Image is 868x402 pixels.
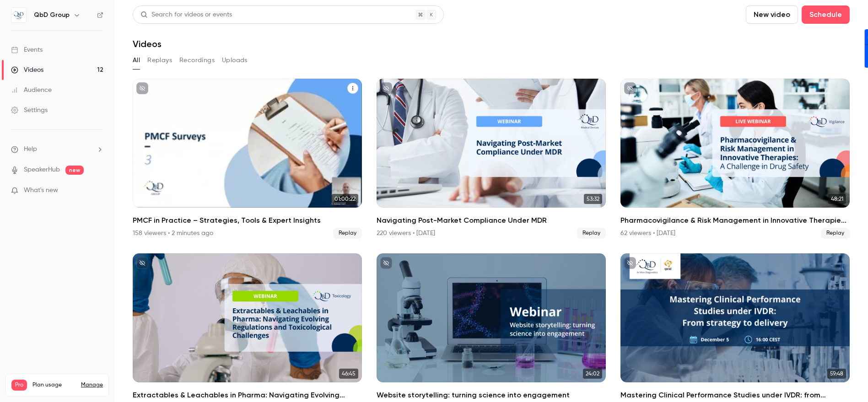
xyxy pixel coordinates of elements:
span: 24:02 [583,369,602,379]
div: Events [11,45,43,54]
span: 01:00:22 [332,194,358,204]
button: Replays [147,53,172,68]
h2: Mastering Clinical Performance Studies under IVDR: from strategy to delivery. [620,390,850,401]
span: 48:21 [828,194,846,204]
li: help-dropdown-opener [11,145,103,154]
li: Navigating Post-Market Compliance Under MDR [377,79,606,239]
h2: Website storytelling: turning science into engagement [377,390,606,401]
h2: Pharmacovigilance & Risk Management in Innovative Therapies: A Challenge in Drug Safety [620,215,850,226]
div: Videos [11,65,43,75]
span: 59:48 [827,369,846,379]
span: Replay [333,228,362,239]
span: What's new [24,186,58,195]
button: Uploads [222,53,248,68]
button: New video [746,5,798,24]
span: Pro [11,380,27,391]
h6: QbD Group [34,11,70,20]
button: All [133,53,140,68]
a: SpeakerHub [24,165,60,175]
img: QbD Group [11,8,26,22]
button: unpublished [136,257,148,269]
section: Videos [133,5,850,397]
h2: Navigating Post-Market Compliance Under MDR [377,215,606,226]
button: unpublished [624,257,636,269]
div: 62 viewers • [DATE] [620,229,675,238]
button: unpublished [380,82,392,94]
span: 53:32 [584,194,602,204]
div: Settings [11,106,48,115]
h2: PMCF in Practice – Strategies, Tools & Expert Insights [133,215,362,226]
h2: Extractables & Leachables in Pharma: Navigating Evolving Regulations and Toxicological Challenges [133,390,362,401]
span: new [65,166,84,175]
button: unpublished [136,82,148,94]
div: Audience [11,86,52,95]
a: 48:21Pharmacovigilance & Risk Management in Innovative Therapies: A Challenge in Drug Safety62 vi... [620,79,850,239]
li: Pharmacovigilance & Risk Management in Innovative Therapies: A Challenge in Drug Safety [620,79,850,239]
span: 46:45 [339,369,358,379]
button: unpublished [624,82,636,94]
button: Schedule [802,5,850,24]
div: Search for videos or events [140,10,232,20]
div: 220 viewers • [DATE] [377,229,435,238]
button: Recordings [179,53,215,68]
span: Help [24,145,37,154]
a: 53:32Navigating Post-Market Compliance Under MDR220 viewers • [DATE]Replay [377,79,606,239]
div: 158 viewers • 2 minutes ago [133,229,213,238]
a: 01:00:22PMCF in Practice – Strategies, Tools & Expert Insights158 viewers • 2 minutes agoReplay [133,79,362,239]
span: Replay [821,228,850,239]
button: unpublished [380,257,392,269]
li: PMCF in Practice – Strategies, Tools & Expert Insights [133,79,362,239]
span: Plan usage [32,381,75,389]
a: Manage [81,381,103,389]
span: Replay [577,228,606,239]
h1: Videos [133,38,162,49]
